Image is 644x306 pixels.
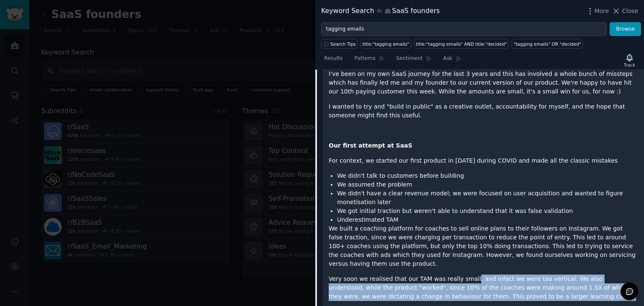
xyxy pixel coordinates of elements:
[321,22,607,36] input: Try a keyword related to your business
[337,189,638,207] li: We didn't have a clear revenue model; we were focused on user acquisition and wanted to figure mo...
[377,8,382,15] span: in
[440,52,464,69] a: Ask
[361,39,411,49] a: title:"tagging emails"
[595,7,609,16] span: More
[586,7,609,16] button: More
[393,52,434,69] a: Sentiment
[624,62,635,68] div: Track
[512,39,583,49] a: "tagging emails" OR "decided"
[330,41,356,47] span: Search Tips
[610,22,641,36] button: Browse
[329,126,638,135] p: ​
[329,142,412,149] strong: Our first attempt at SaaS
[329,156,638,165] p: For context, we started our first product in [DATE] during COVID and made all the classic mistakes
[354,55,375,62] span: Patterns
[363,41,410,47] div: title:"tagging emails"
[329,102,638,120] p: I wanted to try and "build in public" as a creative outlet, accountability for myself, and the ho...
[622,7,638,16] span: Close
[321,6,440,16] div: Keyword Search SaaS founders
[337,215,638,224] li: Underestimated TAM
[329,70,638,96] p: I've been on my own SaaS journey for the last 3 years and this has involved a whole bunch of miss...
[329,224,638,268] p: We built a coaching platform for coaches to sell online plans to their followers on Instagram. We...
[396,55,423,62] span: Sentiment
[321,52,345,69] a: Results
[612,7,638,16] button: Close
[443,55,452,62] span: Ask
[337,207,638,215] li: We got initial traction but weren't able to understand that it was false validation
[329,275,638,301] p: Very soon we realised that our TAM was really small, and infact we were too vertical. We also und...
[621,52,638,69] button: Track
[337,180,638,189] li: We assumed the problem
[416,41,507,47] div: title:"tagging emails" AND title:"decided"
[514,41,581,47] div: "tagging emails" OR "decided"
[337,171,638,180] li: We didn't talk to customers before building
[414,39,509,49] a: title:"tagging emails" AND title:"decided"
[351,52,387,69] a: Patterns
[324,55,343,62] span: Results
[321,39,358,49] button: Search Tips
